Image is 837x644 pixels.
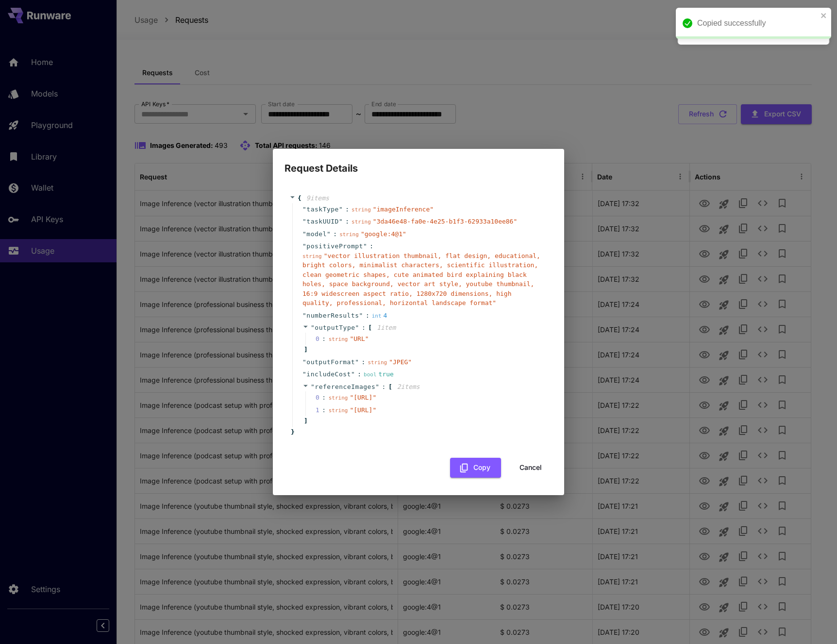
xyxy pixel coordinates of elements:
span: taskType [306,205,339,214]
span: " [302,242,306,250]
span: " [355,324,359,331]
span: " [URL] " [350,394,376,401]
span: numberResults [306,311,359,321]
span: " [351,370,355,378]
span: : [357,370,361,379]
span: 9 item s [306,194,329,202]
span: [ [388,382,392,392]
span: string [329,395,348,401]
span: int [372,313,382,319]
span: " [327,230,331,238]
button: Copy [450,458,501,478]
span: " [339,218,343,225]
span: string [352,207,371,213]
span: " URL " [350,335,368,342]
span: referenceImages [315,383,375,390]
div: true [364,370,394,379]
div: 4 [372,311,387,321]
span: ] [302,345,308,354]
span: [ [368,323,372,333]
span: " [375,383,379,390]
span: taskUUID [306,217,339,226]
span: " [URL] " [350,406,376,414]
span: 1 [316,405,329,415]
span: " [363,242,367,250]
span: " [359,312,363,319]
span: { [298,193,301,203]
span: : [345,205,349,214]
span: outputFormat [306,357,355,367]
span: " JPEG " [389,358,412,366]
span: string [368,359,387,366]
span: 2 item s [397,383,420,390]
span: " [339,206,343,213]
span: " [302,358,306,366]
span: 0 [316,393,329,402]
span: " [302,312,306,319]
div: : [322,334,326,344]
span: string [329,336,348,342]
span: string [329,407,348,414]
span: outputType [315,324,355,331]
span: 1 item [377,324,396,331]
span: " [302,206,306,213]
span: " [302,370,306,378]
span: " [355,358,359,366]
span: " imageInference " [373,206,434,213]
button: Cancel [509,458,552,478]
span: model [306,229,327,239]
span: bool [364,371,377,378]
span: : [366,311,369,321]
span: " 3da46e48-fa0e-4e25-b1f3-62933a10ee86 " [373,218,517,225]
span: : [369,241,373,251]
button: close [820,12,827,19]
span: " [302,218,306,225]
span: includeCost [306,370,351,379]
span: " google:4@1 " [361,230,406,238]
span: string [302,253,322,259]
div: : [322,393,326,402]
span: positivePrompt [306,241,363,251]
div: : [322,405,326,415]
span: " [311,324,315,331]
span: " [302,230,306,238]
span: " vector illustration thumbnail, flat design, educational, bright colors, minimalist characters, ... [302,252,540,307]
span: } [289,427,295,437]
span: : [362,323,366,333]
div: Copied successfully [697,17,818,29]
span: : [333,229,337,239]
span: string [339,231,359,238]
span: : [382,382,386,392]
h2: Request Details [273,149,564,176]
span: " [311,383,315,390]
span: ] [302,416,308,426]
span: string [352,219,371,225]
span: 0 [316,334,329,344]
span: : [362,357,366,367]
span: : [345,217,349,226]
